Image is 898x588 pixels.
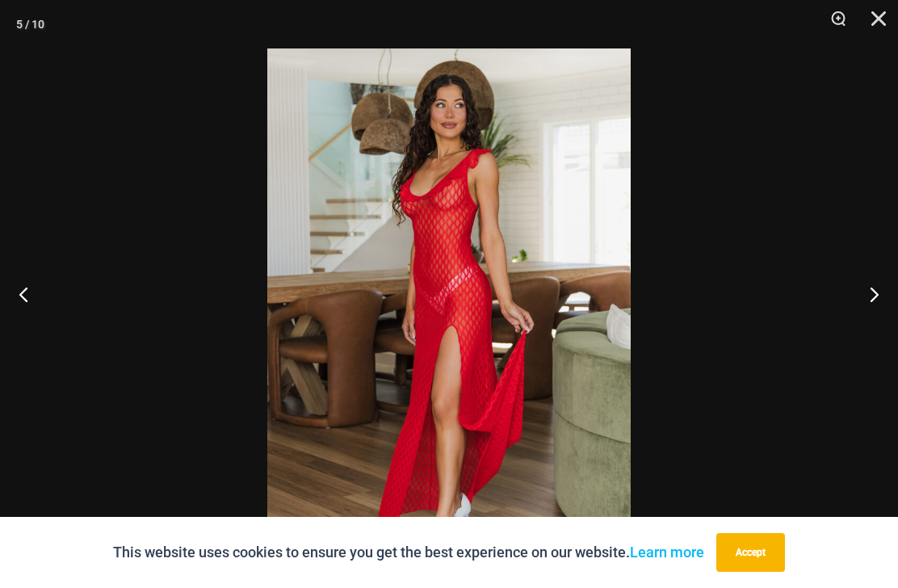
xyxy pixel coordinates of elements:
a: Learn more [630,544,704,561]
p: This website uses cookies to ensure you get the best experience on our website. [113,540,704,565]
button: Accept [716,533,785,572]
div: 5 / 10 [16,12,44,36]
button: Next [837,254,898,334]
